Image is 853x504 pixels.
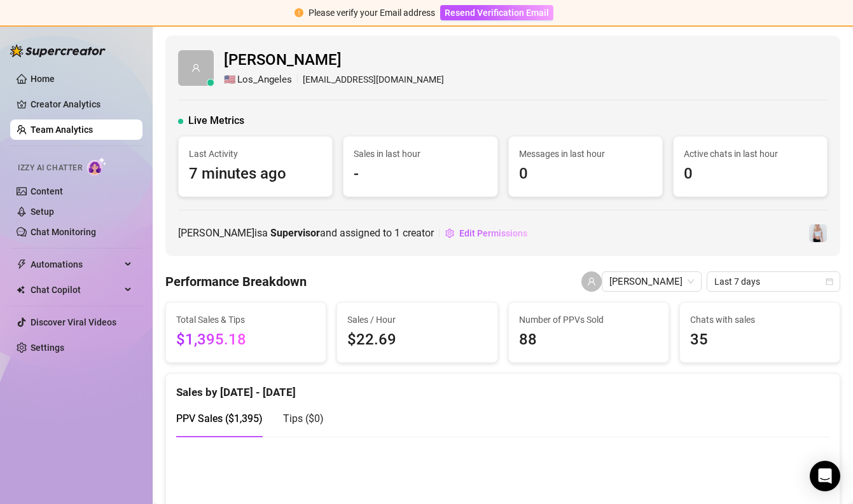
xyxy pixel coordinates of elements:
span: 1 [394,227,400,239]
a: Discover Viral Videos [31,317,116,327]
img: AI Chatter [87,157,107,175]
span: $22.69 [347,328,487,352]
span: Sales in last hour [354,147,487,161]
span: 🇺🇸 [224,72,236,88]
span: Number of PPVs Sold [519,313,658,327]
div: Sales by [DATE] - [DATE] [176,374,829,401]
span: PPV Sales ( $1,395 ) [176,412,263,425]
span: Live Metrics [188,113,244,128]
div: Please verify your Email address [309,6,435,20]
span: [PERSON_NAME] is a and assigned to creator [178,225,434,241]
span: user [191,64,200,72]
img: logo-BBDzfeDw.svg [10,44,106,57]
span: 0 [684,162,817,186]
span: Peiwen Wang [609,272,694,291]
img: Chanel [809,224,827,242]
span: 0 [519,162,652,186]
span: Resend Verification Email [445,8,549,18]
span: exclamation-circle [295,8,303,17]
span: Tips ( $0 ) [283,412,324,425]
span: Active chats in last hour [684,147,817,161]
span: Last Activity [189,147,322,161]
b: Supervisor [270,227,320,239]
button: Edit Permissions [445,223,528,243]
span: Total Sales & Tips [176,313,316,327]
a: Home [31,74,55,84]
span: $1,395.18 [176,328,316,352]
span: Chat Copilot [31,280,121,300]
span: Izzy AI Chatter [18,162,82,174]
span: 88 [519,328,658,352]
span: - [354,162,487,186]
span: calendar [826,278,833,285]
span: Edit Permissions [459,228,527,238]
span: [PERSON_NAME] [224,48,444,72]
h4: Performance Breakdown [165,273,307,290]
a: Setup [31,207,54,217]
span: 35 [690,328,829,352]
img: Chat Copilot [17,285,25,294]
span: setting [445,229,454,238]
span: user [587,277,596,286]
span: Sales / Hour [347,313,487,327]
span: Last 7 days [714,272,833,291]
button: Resend Verification Email [440,5,553,20]
div: [EMAIL_ADDRESS][DOMAIN_NAME] [224,72,444,88]
a: Content [31,186,63,196]
a: Settings [31,343,64,353]
span: Los_Angeles [237,72,292,88]
div: Open Intercom Messenger [810,461,840,491]
span: Chats with sales [690,313,829,327]
span: thunderbolt [17,259,27,269]
span: Messages in last hour [519,147,652,161]
a: Creator Analytics [31,94,132,114]
span: Automations [31,254,121,275]
a: Team Analytics [31,125,93,135]
a: Chat Monitoring [31,227,96,237]
span: 7 minutes ago [189,162,322,186]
